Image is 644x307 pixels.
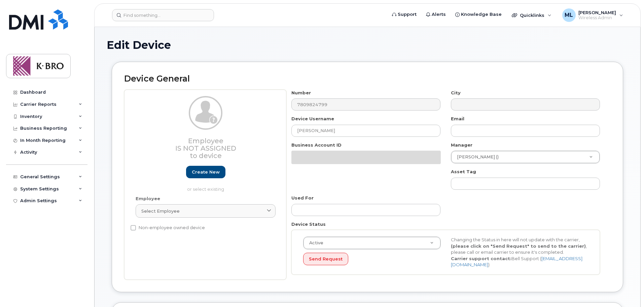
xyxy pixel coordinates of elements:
label: Device Status [291,221,326,227]
span: Is not assigned [175,144,236,152]
label: Email [451,116,464,122]
h2: Device General [124,74,611,84]
div: Changing the Status in here will not update with the carrier, , please call or email carrier to e... [446,237,594,268]
a: Active [303,237,440,249]
label: Employee [136,195,160,202]
input: Non-employee owned device [131,225,136,231]
a: Create new [186,166,225,178]
label: Non-employee owned device [131,224,205,232]
h3: Employee [136,137,276,159]
strong: (please click on "Send Request" to send to the carrier) [451,243,586,249]
strong: Carrier support contact: [451,256,511,261]
label: Used For [291,195,314,201]
span: Select employee [141,208,180,214]
h1: Edit Device [107,39,628,51]
label: Business Account ID [291,142,342,148]
p: or select existing [136,186,276,192]
span: Active [305,240,323,246]
label: Device Username [291,116,334,122]
label: Manager [451,142,472,148]
label: Number [291,90,311,96]
span: to device [190,152,222,160]
label: City [451,90,461,96]
label: Asset Tag [451,168,476,175]
a: [PERSON_NAME] () [451,151,600,163]
a: Select employee [136,204,276,218]
span: [PERSON_NAME] () [453,154,499,160]
a: [EMAIL_ADDRESS][DOMAIN_NAME] [451,256,582,268]
button: Send Request [303,253,348,265]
